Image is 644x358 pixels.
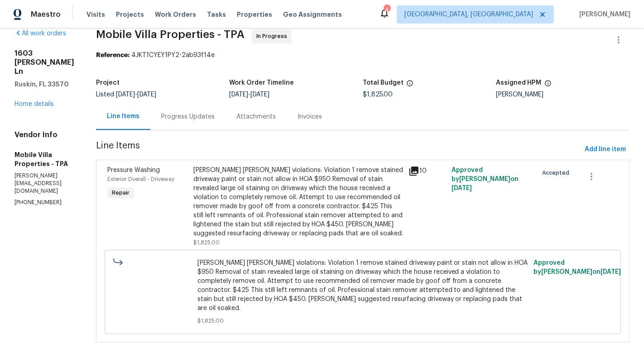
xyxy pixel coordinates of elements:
[237,10,272,19] span: Properties
[116,10,144,19] span: Projects
[96,51,630,60] div: 4JKT1CYEY1PY2-2ab93f14e
[384,5,390,14] div: 4
[197,258,529,313] span: [PERSON_NAME] [PERSON_NAME] violations: Violation 1 remove stained driveway paint or stain not al...
[585,144,626,155] span: Add line item
[581,141,630,158] button: Add line item
[96,80,120,86] h5: Project
[601,269,621,275] span: [DATE]
[107,177,174,182] span: Exterior Overall - Driveway
[193,240,220,245] span: $1,825.00
[14,150,74,168] h5: Mobile Villa Properties - TPA
[363,91,393,98] span: $1,825.00
[533,260,621,275] span: Approved by [PERSON_NAME] on
[496,80,542,86] h5: Assigned HPM
[576,10,630,19] span: [PERSON_NAME]
[193,166,403,238] div: [PERSON_NAME] [PERSON_NAME] violations: Violation 1 remove stained driveway paint or stain not al...
[96,141,581,158] span: Line Items
[137,91,156,98] span: [DATE]
[161,112,215,121] div: Progress Updates
[197,316,529,325] span: $1,825.00
[404,10,533,19] span: [GEOGRAPHIC_DATA], [GEOGRAPHIC_DATA]
[87,10,105,19] span: Visits
[207,11,226,18] span: Tasks
[406,80,413,91] span: The total cost of line items that have been proposed by Opendoor. This sum includes line items th...
[14,80,74,89] h5: Ruskin, FL 33570
[14,172,74,195] p: [PERSON_NAME][EMAIL_ADDRESS][DOMAIN_NAME]
[14,49,74,76] h2: 1603 [PERSON_NAME] Ln
[14,199,74,206] p: [PHONE_NUMBER]
[96,29,245,40] span: Mobile Villa Properties - TPA
[298,112,322,121] div: Invoices
[409,166,446,177] div: 10
[452,167,519,191] span: Approved by [PERSON_NAME] on
[452,185,472,191] span: [DATE]
[251,91,270,98] span: [DATE]
[542,168,573,177] span: Accepted
[230,80,294,86] h5: Work Order Timeline
[107,112,139,121] div: Line Items
[256,32,291,41] span: In Progress
[96,91,156,98] span: Listed
[544,80,552,91] span: The hpm assigned to this work order.
[496,91,630,98] div: [PERSON_NAME]
[116,91,135,98] span: [DATE]
[155,10,196,19] span: Work Orders
[14,30,66,37] a: All work orders
[14,130,74,139] h4: Vendor Info
[363,80,404,86] h5: Total Budget
[283,10,342,19] span: Geo Assignments
[108,188,133,197] span: Repair
[230,91,270,98] span: -
[31,10,61,19] span: Maestro
[14,101,54,107] a: Home details
[96,52,130,58] b: Reference:
[236,112,276,121] div: Attachments
[107,167,160,173] span: Pressure Washing
[116,91,156,98] span: -
[230,91,249,98] span: [DATE]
